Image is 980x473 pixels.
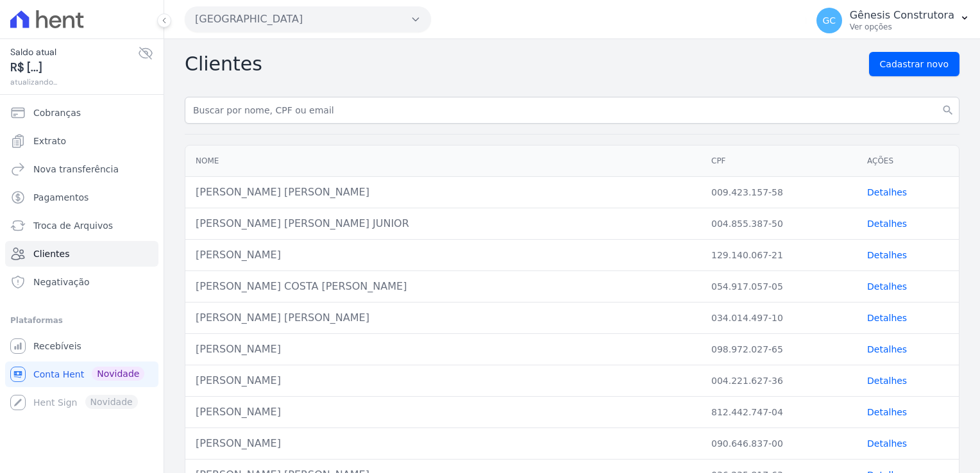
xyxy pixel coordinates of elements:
input: Buscar por nome, CPF ou email [185,97,959,124]
span: Clientes [33,247,69,260]
span: Cadastrar novo [880,58,949,71]
span: Recebíveis [33,340,81,353]
button: search [936,97,959,124]
div: Plataformas [10,313,153,328]
span: Troca de Arquivos [33,219,113,232]
div: [PERSON_NAME] [PERSON_NAME] JUNIOR [196,216,691,231]
a: Detalhes [867,187,907,197]
span: Nova transferência [33,163,119,176]
span: Pagamentos [33,191,89,204]
a: Detalhes [867,407,907,417]
td: 812.442.747-04 [701,397,857,428]
div: [PERSON_NAME] COSTA [PERSON_NAME] [196,279,691,294]
span: Novidade [92,367,144,381]
a: Cobranças [5,100,158,126]
p: Ver opções [850,22,954,32]
p: Gênesis Construtora [850,9,954,22]
button: GC Gênesis Construtora Ver opções [806,3,980,38]
div: [PERSON_NAME] [196,404,691,420]
a: Detalhes [867,281,907,292]
span: atualizando... [10,76,138,88]
span: Saldo atual [10,46,138,59]
a: Detalhes [867,313,907,323]
th: Ações [857,145,959,177]
td: 034.014.497-10 [701,303,857,334]
a: Negativação [5,269,158,295]
a: Cadastrar novo [869,52,959,76]
a: Conta Hent Novidade [5,361,158,387]
td: 004.221.627-36 [701,365,857,397]
a: Detalhes [867,376,907,386]
div: [PERSON_NAME] [196,436,691,451]
td: 009.423.157-58 [701,177,857,208]
span: Cobranças [33,106,81,119]
div: [PERSON_NAME] [PERSON_NAME] [196,185,691,200]
td: 054.917.057-05 [701,271,857,303]
i: search [942,104,954,117]
a: Troca de Arquivos [5,213,158,238]
span: Extrato [33,135,66,147]
a: Detalhes [867,219,907,229]
span: Negativação [33,276,90,288]
h2: Clientes [185,53,262,76]
button: [GEOGRAPHIC_DATA] [185,6,431,32]
a: Detalhes [867,438,907,449]
a: Clientes [5,241,158,267]
div: [PERSON_NAME] [196,342,691,357]
div: [PERSON_NAME] [196,247,691,263]
td: 090.646.837-00 [701,428,857,460]
nav: Sidebar [10,100,153,415]
th: CPF [701,145,857,177]
a: Extrato [5,128,158,154]
div: [PERSON_NAME] [196,373,691,388]
span: GC [822,16,836,25]
td: 129.140.067-21 [701,240,857,271]
td: 098.972.027-65 [701,334,857,365]
span: R$ [...] [10,59,138,76]
a: Nova transferência [5,156,158,182]
span: Conta Hent [33,368,84,381]
div: [PERSON_NAME] [PERSON_NAME] [196,310,691,326]
th: Nome [185,145,701,177]
td: 004.855.387-50 [701,208,857,240]
a: Pagamentos [5,185,158,210]
a: Detalhes [867,250,907,260]
a: Recebíveis [5,333,158,359]
a: Detalhes [867,344,907,354]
